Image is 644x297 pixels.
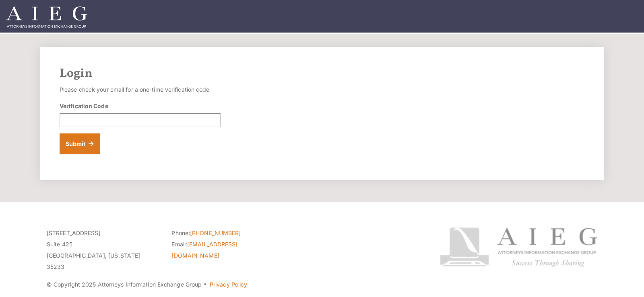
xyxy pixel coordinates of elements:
p: [STREET_ADDRESS] Suite 425 [GEOGRAPHIC_DATA], [US_STATE] 35233 [47,227,159,272]
button: Submit [60,133,100,154]
h2: Login [60,66,584,81]
label: Verification Code [60,102,108,110]
img: Attorneys Information Exchange Group [6,6,87,28]
a: [EMAIL_ADDRESS][DOMAIN_NAME] [171,241,237,259]
a: Privacy Policy [210,281,247,288]
a: [PHONE_NUMBER] [190,229,241,236]
img: Attorneys Information Exchange Group logo [440,227,597,267]
p: Please check your email for a one-time verification code [60,84,221,95]
li: Phone: [171,227,284,239]
p: © Copyright 2025 Attorneys Information Exchange Group [47,279,409,290]
span: · [203,284,207,288]
li: Email: [171,239,284,261]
